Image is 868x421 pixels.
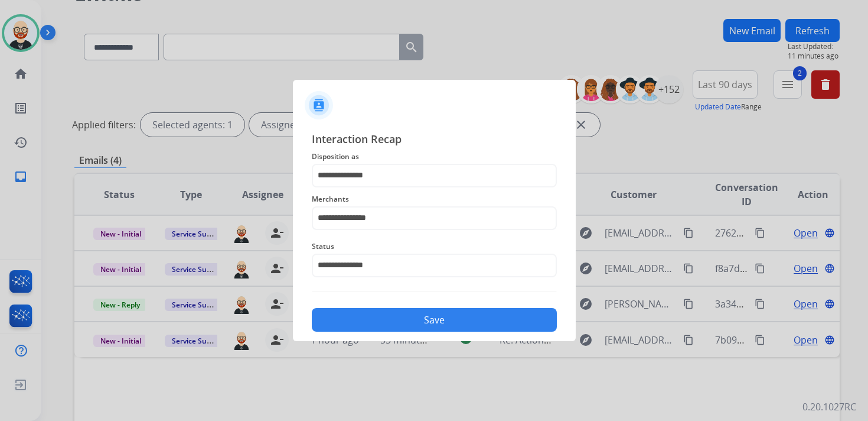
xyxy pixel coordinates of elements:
span: Merchants [312,192,557,206]
button: Save [312,308,557,332]
span: Status [312,239,557,254]
p: 0.20.1027RC [802,400,856,414]
span: Disposition as [312,150,557,164]
span: Interaction Recap [312,131,557,150]
img: contactIcon [305,91,333,119]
